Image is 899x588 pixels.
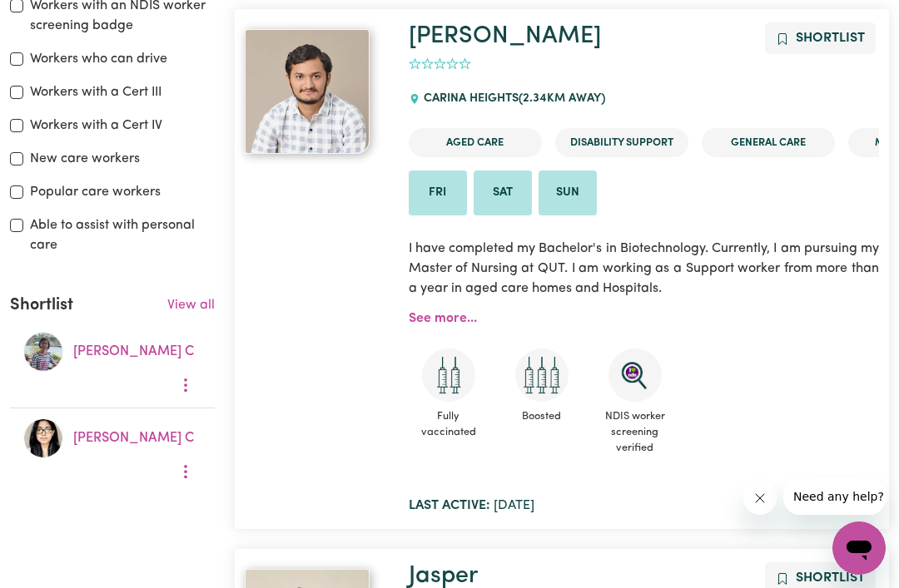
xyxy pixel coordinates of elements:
[796,571,865,585] span: Shortlist
[30,215,215,255] label: Able to assist with personal care
[783,478,886,515] iframe: Message from company
[73,345,194,358] a: [PERSON_NAME] C
[30,82,161,102] label: Workers with a Cert III
[515,348,569,402] img: Care and support worker has received booster dose of COVID-19 vaccination
[608,348,662,402] img: NDIS Worker Screening Verified
[702,128,835,157] li: General Care
[23,332,63,372] img: Vivian C
[555,128,688,157] li: Disability Support
[595,402,675,463] span: NDIS worker screening verified
[409,564,478,588] a: Jasper
[245,29,389,154] a: Devinkumar Dheerajlal
[832,521,886,575] iframe: Button to launch messaging window
[409,55,471,74] div: add rating by typing an integer from 0 to 5 or pressing arrow keys
[409,170,467,215] li: Available on Fri
[409,312,477,325] a: See more...
[502,402,582,431] span: Boosted
[422,348,475,402] img: Care and support worker has received 2 doses of COVID-19 vaccine
[170,458,201,484] button: More options
[409,499,490,512] b: Last active:
[765,22,876,54] button: Add to shortlist
[167,299,215,312] a: View all
[170,372,201,398] button: More options
[796,32,865,45] span: Shortlist
[23,418,63,458] img: Sauravi C
[474,170,532,215] li: Available on Sat
[409,402,489,447] span: Fully vaccinated
[539,170,597,215] li: Available on Sun
[409,77,615,121] div: CARINA HEIGHTS
[30,182,161,202] label: Popular care workers
[10,295,73,315] h2: Shortlist
[519,92,605,105] span: ( 2.34 km away)
[409,24,601,48] a: [PERSON_NAME]
[73,432,194,445] a: [PERSON_NAME] C
[409,499,534,512] span: [DATE]
[245,29,370,154] img: View Devinkumar Dheerajlal's profile
[409,229,880,309] p: I have completed my Bachelor's in Biotechnology. Currently, I am pursuing my Master of Nursing at...
[743,482,777,515] iframe: Close message
[30,116,162,136] label: Workers with a Cert IV
[409,128,542,157] li: Aged Care
[30,149,140,169] label: New care workers
[30,49,167,69] label: Workers who can drive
